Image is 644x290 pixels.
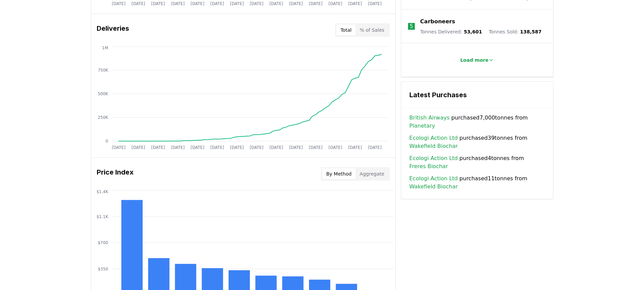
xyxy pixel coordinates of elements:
tspan: 1M [102,46,108,50]
tspan: $350 [98,267,108,271]
tspan: $700 [98,240,108,245]
a: Carboneers [420,18,455,26]
tspan: 500K [98,91,109,96]
tspan: [DATE] [368,145,382,150]
a: British Airways [409,114,450,122]
span: purchased 7,000 tonnes from [409,114,545,130]
button: % of Sales [356,25,388,35]
button: Aggregate [356,168,388,179]
tspan: [DATE] [348,145,362,150]
tspan: [DATE] [210,145,224,150]
tspan: [DATE] [131,1,145,6]
a: Wakefield Biochar [409,142,458,150]
tspan: [DATE] [230,145,244,150]
tspan: 250K [98,115,109,120]
tspan: 0 [105,139,108,143]
tspan: [DATE] [269,1,283,6]
tspan: [DATE] [171,145,185,150]
tspan: [DATE] [230,1,244,6]
button: By Method [322,168,356,179]
p: Tonnes Delivered : [420,28,482,35]
span: purchased 4 tonnes from [409,154,545,170]
tspan: [DATE] [289,1,303,6]
a: Wakefield Biochar [409,183,458,191]
tspan: [DATE] [151,1,165,6]
tspan: [DATE] [190,1,204,6]
tspan: 750K [98,68,109,73]
span: 53,601 [464,29,482,34]
tspan: [DATE] [171,1,185,6]
a: Planetary [409,122,435,130]
p: 5 [410,22,413,30]
tspan: [DATE] [112,1,125,6]
tspan: [DATE] [269,145,283,150]
tspan: [DATE] [348,1,362,6]
tspan: [DATE] [210,1,224,6]
span: 138,587 [520,29,542,34]
a: Ecologi Action Ltd [409,154,458,162]
h3: Deliveries [97,23,129,37]
span: purchased 39 tonnes from [409,134,545,150]
tspan: $1.1K [96,214,109,219]
tspan: [DATE] [328,1,342,6]
tspan: $1.4K [96,189,109,194]
tspan: [DATE] [328,145,342,150]
tspan: [DATE] [249,145,263,150]
h3: Price Index [97,167,134,181]
button: Total [336,25,356,35]
p: Load more [460,57,488,63]
a: Ecologi Action Ltd [409,134,458,142]
tspan: [DATE] [151,145,165,150]
tspan: [DATE] [289,145,303,150]
tspan: [DATE] [249,1,263,6]
tspan: [DATE] [112,145,125,150]
p: Tonnes Sold : [489,28,542,35]
tspan: [DATE] [131,145,145,150]
a: Freres Biochar [409,162,448,170]
tspan: [DATE] [309,1,323,6]
button: Load more [455,53,499,67]
h3: Latest Purchases [409,90,545,100]
span: purchased 11 tonnes from [409,175,545,191]
tspan: [DATE] [368,1,382,6]
a: Ecologi Action Ltd [409,175,458,183]
tspan: [DATE] [190,145,204,150]
tspan: [DATE] [309,145,323,150]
